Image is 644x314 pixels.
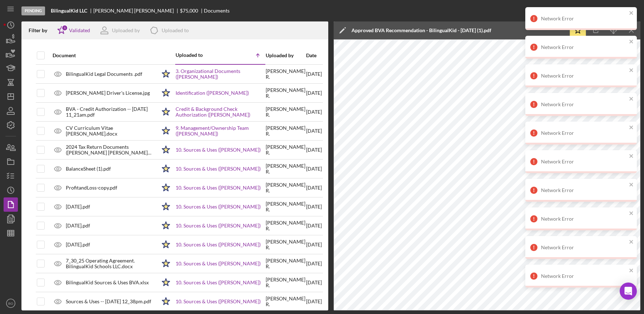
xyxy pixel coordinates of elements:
div: BilingualKid Legal Documents .pdf [66,71,142,77]
div: Documents [204,8,230,14]
div: [DATE] [306,236,322,254]
div: [DATE] [306,198,322,216]
a: 10. Sources & Uses ([PERSON_NAME]) [176,280,261,285]
div: 2024 Tax Return Documents ([PERSON_NAME] [PERSON_NAME] L).pdf [66,144,156,156]
div: 1 [62,25,68,31]
a: 10. Sources & Uses ([PERSON_NAME]) [176,185,261,191]
a: 10. Sources & Uses ([PERSON_NAME]) [176,223,261,229]
div: Network Error [541,273,627,279]
div: Approved BVA Recommendation - BilingualKid - [DATE] (1).pdf [352,28,491,33]
div: [DATE].pdf [66,204,90,210]
button: close [629,39,634,45]
div: [DATE] [306,293,322,310]
div: BilingualKid Sources & Uses BVA.xlsx [66,280,149,285]
div: Network Error [541,216,627,222]
div: [DATE] [306,217,322,235]
a: 10. Sources & Uses ([PERSON_NAME]) [176,299,261,304]
div: [PERSON_NAME] [PERSON_NAME] [93,8,180,14]
div: Uploaded to [162,28,189,33]
div: CV Curriculum Vitae [PERSON_NAME].docx [66,125,156,137]
button: close [629,210,634,217]
div: Sources & Uses -- [DATE] 12_38pm.pdf [66,299,151,304]
div: [PERSON_NAME] R . [266,144,305,156]
div: [PERSON_NAME] R . [266,296,305,307]
button: close [629,10,634,17]
a: 10. Sources & Uses ([PERSON_NAME]) [176,242,261,247]
a: 10. Sources & Uses ([PERSON_NAME]) [176,261,261,266]
div: Filter by [29,28,53,33]
a: 10. Sources & Uses ([PERSON_NAME]) [176,204,261,210]
div: [PERSON_NAME] R . [266,182,305,193]
div: [DATE] [306,84,322,102]
div: [PERSON_NAME] Driver's License.jpg [66,90,150,96]
div: [PERSON_NAME] R . [266,68,305,80]
button: close [629,153,634,160]
div: BVA - Credit Authorization -- [DATE] 11_21am.pdf [66,106,156,118]
div: [PERSON_NAME] R . [266,106,305,118]
b: BilingualKid LLC [51,8,87,14]
a: 9. Management/Ownership Team ([PERSON_NAME]) [176,125,265,137]
div: Uploaded by [112,28,140,33]
div: [DATE].pdf [66,242,90,247]
button: close [629,268,634,274]
div: Uploaded to [176,52,220,58]
div: [DATE] [306,160,322,178]
div: [PERSON_NAME] R . [266,163,305,175]
div: [PERSON_NAME] R . [266,277,305,288]
a: Credit & Background Check Authorization ([PERSON_NAME]) [176,106,265,118]
div: [PERSON_NAME] R . [266,220,305,231]
div: Network Error [541,16,627,21]
a: 10. Sources & Uses ([PERSON_NAME]) [176,166,261,172]
button: close [629,67,634,74]
div: Network Error [541,44,627,50]
div: Network Error [541,159,627,165]
div: [PERSON_NAME] R . [266,87,305,99]
div: BalanceSheet (1).pdf [66,166,111,172]
div: [DATE] [306,274,322,291]
button: close [629,239,634,246]
div: Date [306,53,322,58]
button: close [629,96,634,103]
div: 7_30_25 Operating Agreement. BilingualKid Schools LLC.docx [66,258,156,269]
div: Pending [21,6,45,15]
div: [DATE] [306,103,322,121]
div: [PERSON_NAME] R . [266,239,305,250]
div: Network Error [541,130,627,136]
a: 10. Sources & Uses ([PERSON_NAME]) [176,147,261,153]
div: [DATE] [306,141,322,159]
span: $75,000 [180,8,198,14]
div: Open Intercom Messenger [620,283,637,300]
div: Network Error [541,245,627,250]
div: [DATE] [306,179,322,197]
text: BO [8,301,13,305]
div: Network Error [541,102,627,107]
div: Uploaded by [266,53,305,58]
div: [DATE] [306,122,322,140]
div: [PERSON_NAME] R . [266,258,305,269]
a: Identification ([PERSON_NAME]) [176,90,249,96]
div: [DATE] [306,65,322,83]
button: close [629,124,634,131]
div: Validated [69,28,90,33]
div: [DATE].pdf [66,223,90,229]
div: [PERSON_NAME] R . [266,125,305,137]
div: [PERSON_NAME] R . [266,201,305,212]
div: Network Error [541,187,627,193]
a: 3. Organizational Documents ([PERSON_NAME]) [176,68,265,80]
div: Network Error [541,73,627,79]
button: BO [4,296,18,310]
button: close [629,182,634,188]
div: Document [53,53,156,58]
div: [DATE] [306,255,322,273]
div: ProfitandLoss-copy.pdf [66,185,117,191]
